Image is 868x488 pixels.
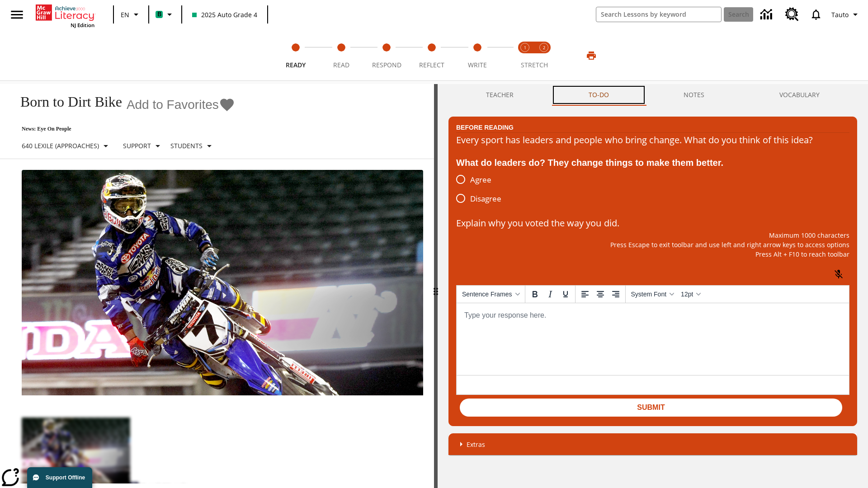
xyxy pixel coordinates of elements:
button: Font sizes [677,286,704,302]
span: Respond [372,61,401,69]
button: Submit [460,399,842,417]
button: Align right [608,286,623,302]
button: Teacher [448,84,551,106]
button: Read step 2 of 5 [315,31,367,80]
span: Tauto [831,10,849,19]
p: Press Alt + F10 to reach toolbar [456,249,849,259]
button: Write step 5 of 5 [451,31,504,80]
span: EN [121,10,129,19]
div: Every sport has leaders and people who bring change. What do you think of this idea? [456,133,849,147]
span: Add to Favorites [127,98,219,112]
button: TO-DO [551,84,646,106]
button: Click to activate and allow voice recognition [828,263,849,285]
input: search field [596,7,721,22]
button: Open side menu [4,1,30,28]
p: News: Eye On People [11,126,235,132]
span: STRETCH [521,61,548,69]
a: Notifications [804,3,828,26]
p: Extras [467,440,485,449]
button: Scaffolds, Support [119,138,167,154]
span: Sentence Frames [462,291,512,298]
div: Extras [448,433,857,455]
button: Stretch Read step 1 of 2 [512,31,538,80]
div: activity [438,84,868,488]
p: 640 Lexile (Approaches) [22,141,99,150]
h2: Before Reading [456,122,514,132]
span: Reflect [419,61,444,69]
p: Maximum 1000 characters [456,230,849,240]
button: Boost Class color is mint green. Change class color [152,6,179,23]
div: What do leaders do? They change things to make them better. [456,155,849,170]
button: Print [577,47,606,64]
span: Agree [470,174,491,186]
button: Align center [593,286,608,302]
text: 2 [543,45,545,51]
button: Ready step 1 of 5 [269,31,322,80]
span: 12pt [681,291,693,298]
span: Disagree [470,193,501,205]
button: Language: EN, Select a language [117,6,146,23]
button: Bold [527,286,542,302]
button: Fonts [627,286,678,302]
button: Reflect step 4 of 5 [406,31,458,80]
h1: Born to Dirt Bike [11,94,122,110]
span: Read [333,61,349,69]
button: Underline [558,286,573,302]
img: Motocross racer James Stewart flies through the air on his dirt bike. [22,170,423,396]
span: Ready [286,61,306,69]
button: Support Offline [27,467,92,488]
div: Instructional Panel Tabs [448,84,857,106]
div: Home [36,3,94,28]
span: 2025 Auto Grade 4 [192,10,257,19]
div: poll [456,170,509,208]
button: Sentence Frames [458,286,523,302]
iframe: Rich Text Area. Press ALT-0 for help. [457,303,849,375]
p: Explain why you voted the way you did. [456,216,849,230]
text: 1 [524,45,526,51]
button: Align left [577,286,593,302]
a: Resource Center, Will open in new tab [780,2,804,27]
button: Select Lexile, 640 Lexile (Approaches) [18,138,115,154]
span: Write [468,61,487,69]
span: System Font [631,291,667,298]
p: Press Escape to exit toolbar and use left and right arrow keys to access options [456,240,849,249]
span: Support Offline [46,474,85,481]
button: Italic [542,286,558,302]
button: Select Student [167,138,218,154]
button: VOCABULARY [742,84,857,106]
p: Students [170,141,203,150]
button: NOTES [646,84,742,106]
button: Add to Favorites - Born to Dirt Bike [127,97,235,113]
span: B [157,9,161,20]
div: Press Enter or Spacebar and then press right and left arrow keys to move the slider [434,84,438,488]
button: Respond step 3 of 5 [360,31,413,80]
button: Profile/Settings [828,6,864,23]
button: Stretch Respond step 2 of 2 [531,31,557,80]
a: Data Center [755,2,780,27]
span: NJ Edition [71,22,94,28]
p: Support [123,141,151,150]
